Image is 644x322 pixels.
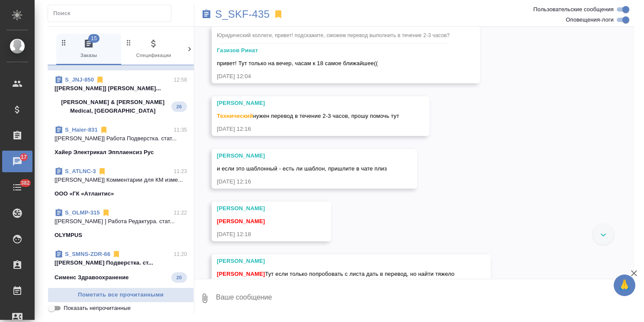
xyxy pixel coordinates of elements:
div: Газизов Ринат [217,46,450,55]
a: 382 [2,177,32,198]
p: Хайер Электрикал Эпплаенсиз Рус [55,148,154,157]
a: S_Haier-831 [65,126,98,133]
p: [[PERSON_NAME]] [PERSON_NAME]... [55,84,187,93]
span: 17 [16,153,32,161]
span: Тут если только попробовать с листа дать в перевод, но найти тяжело кит исполнителя на такой срок... [217,271,456,294]
span: привет! Тут только на вечер, часам к 18 самое ближайшее(( [217,60,378,66]
span: Пометить все прочитанными [52,290,189,300]
svg: Отписаться [96,76,104,84]
a: S_SKF-435 [215,10,270,19]
span: 26 [171,102,187,111]
span: Юридический коллеги, привет! подскажите, сможем перевод выполнить в течение 2-3 часов? [217,32,450,38]
span: Спецификации [125,38,183,60]
a: S_OLMP-315 [65,209,100,216]
a: 17 [2,151,32,172]
div: [PERSON_NAME] [217,257,460,265]
div: S_JNJ-85012:58[[PERSON_NAME]] [PERSON_NAME]...[PERSON_NAME] & [PERSON_NAME] Medical, [GEOGRAPHIC_... [48,70,194,120]
p: 11:22 [174,208,187,217]
button: Пометить все прочитанными [48,287,194,303]
button: 🙏 [614,275,635,296]
div: S_ATLNC-311:23[[PERSON_NAME]] Комментарии для КМ изме...ООО «ГК «Атлантис» [48,162,194,203]
input: Поиск [53,7,171,19]
div: [DATE] 12:18 [217,230,301,239]
p: Сименс Здравоохранение [55,273,129,282]
span: Технический [217,113,253,119]
a: S_SMNS-ZDR-66 [65,251,110,257]
div: [PERSON_NAME] [217,99,399,107]
div: [PERSON_NAME] [217,152,387,160]
svg: Отписаться [112,250,121,259]
svg: Отписаться [98,167,106,176]
span: 382 [16,179,35,187]
p: [PERSON_NAME] & [PERSON_NAME] Medical, [GEOGRAPHIC_DATA] [55,98,171,115]
div: [DATE] 12:04 [217,72,450,81]
svg: Отписаться [102,208,110,217]
p: [[PERSON_NAME]] Комментарии для КМ изме... [55,176,187,184]
div: S_OLMP-31511:22[[PERSON_NAME] ] Работа Редактура. стат...OLYMPUS [48,203,194,245]
span: [PERSON_NAME] [217,271,265,277]
p: [[PERSON_NAME] ] Работа Редактура. стат... [55,217,187,226]
div: S_SMNS-ZDR-6611:20[[PERSON_NAME] Подверстка. ст...Сименс Здравоохранение20 [48,245,194,288]
svg: Отписаться [100,126,108,134]
span: нужен перевод в течение 2-3 часов, прошу помочь тут [217,113,399,119]
p: [[PERSON_NAME]] Работа Подверстка. стат... [55,134,187,143]
div: [DATE] 12:16 [217,125,399,133]
div: [DATE] 12:16 [217,177,387,186]
svg: Зажми и перетащи, чтобы поменять порядок вкладок [125,38,133,47]
span: 15 [88,34,100,43]
p: 11:20 [174,250,187,259]
svg: Зажми и перетащи, чтобы поменять порядок вкладок [60,38,68,47]
p: ООО «ГК «Атлантис» [55,189,114,198]
span: 🙏 [617,276,632,294]
span: Заказы [60,38,118,60]
a: S_JNJ-850 [65,76,94,83]
span: Оповещения-логи [566,16,614,24]
span: [PERSON_NAME] [217,218,265,224]
p: OLYMPUS [55,231,82,240]
p: 12:58 [174,76,187,84]
span: и если это шаблонный - есть ли шаблон, пришлите в чате плиз [217,165,387,172]
span: Пользовательские сообщения [533,5,614,14]
span: Показать непрочитанные [64,304,131,313]
div: S_Haier-83111:35[[PERSON_NAME]] Работа Подверстка. стат...Хайер Электрикал Эпплаенсиз Рус [48,120,194,162]
div: [PERSON_NAME] [217,204,301,213]
p: [[PERSON_NAME] Подверстка. ст... [55,259,187,267]
p: 11:23 [174,167,187,176]
span: 20 [171,273,187,282]
a: S_ATLNC-3 [65,168,96,174]
p: 11:35 [174,126,187,134]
